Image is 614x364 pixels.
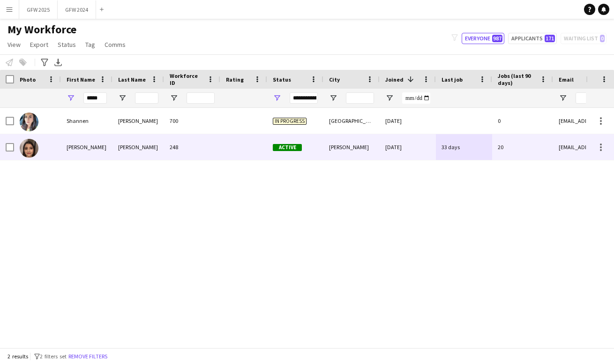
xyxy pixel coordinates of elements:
[462,33,504,44] button: Everyone987
[19,0,58,19] button: GFW 2025
[492,108,553,134] div: 0
[273,144,302,151] span: Active
[82,38,99,51] a: Tag
[170,72,203,86] span: Workforce ID
[67,94,75,102] button: Open Filter Menu
[7,40,21,49] span: View
[323,134,380,160] div: [PERSON_NAME]
[559,76,574,83] span: Email
[329,94,337,102] button: Open Filter Menu
[545,35,555,42] span: 171
[380,108,436,134] div: [DATE]
[20,113,38,131] img: Shannen Scullion
[492,134,553,160] div: 20
[559,94,567,102] button: Open Filter Menu
[380,134,436,160] div: [DATE]
[118,94,127,102] button: Open Filter Menu
[273,76,291,83] span: Status
[83,92,107,104] input: First Name Filter Input
[39,57,50,68] app-action-btn: Advanced filters
[164,108,220,134] div: 700
[67,76,95,83] span: First Name
[112,134,164,160] div: [PERSON_NAME]
[323,108,380,134] div: [GEOGRAPHIC_DATA]
[273,94,281,102] button: Open Filter Menu
[508,33,557,44] button: Applicants171
[7,23,76,37] span: My Workforce
[67,351,109,362] button: Remove filters
[105,40,126,49] span: Comms
[4,38,24,51] a: View
[170,94,178,102] button: Open Filter Menu
[436,134,492,160] div: 33 days
[20,76,36,83] span: Photo
[385,76,404,83] span: Joined
[61,108,112,134] div: Shannen
[135,92,158,104] input: Last Name Filter Input
[26,38,52,51] a: Export
[273,118,307,125] span: In progress
[442,76,463,83] span: Last job
[58,0,96,19] button: GFW 2024
[492,35,502,42] span: 987
[385,94,394,102] button: Open Filter Menu
[52,57,64,68] app-action-btn: Export XLSX
[112,108,164,134] div: [PERSON_NAME]
[346,92,374,104] input: City Filter Input
[101,38,129,51] a: Comms
[164,134,220,160] div: 248
[329,76,340,83] span: City
[498,72,536,86] span: Jobs (last 90 days)
[402,92,430,104] input: Joined Filter Input
[61,134,112,160] div: [PERSON_NAME]
[226,76,244,83] span: Rating
[54,38,80,51] a: Status
[85,40,95,49] span: Tag
[187,92,215,104] input: Workforce ID Filter Input
[20,139,38,158] img: Shannon Pye
[58,40,76,49] span: Status
[118,76,146,83] span: Last Name
[30,40,48,49] span: Export
[40,353,67,360] span: 2 filters set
